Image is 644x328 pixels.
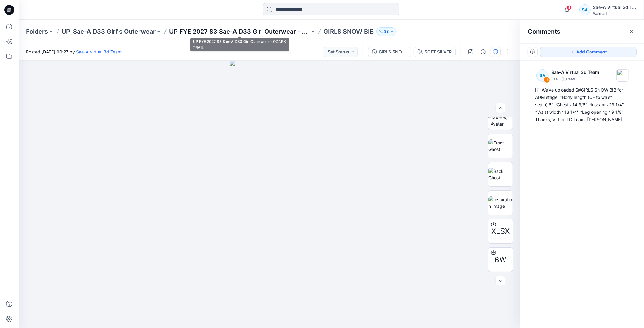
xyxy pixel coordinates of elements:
div: SOFT SILVER [424,49,452,55]
img: Front Ghost [488,139,513,152]
button: SOFT SILVER [414,47,456,57]
div: SA [579,4,591,15]
div: Walmart [593,11,636,16]
span: XLSX [492,226,510,237]
img: Inspiration Image [488,196,513,209]
img: Turn Table w/ Avatar [491,108,513,127]
button: Details [478,47,488,57]
span: Posted [DATE] 00:27 by [26,49,122,55]
a: UP_Sae-A D33 Girl's Outerwear [62,27,156,36]
button: 38 [376,27,397,36]
span: BW [495,254,507,265]
h2: Comments [528,28,560,35]
div: 1 [544,77,550,83]
span: 4 [567,5,572,10]
div: SA [536,69,549,82]
img: Back Ghost [488,168,513,181]
div: Hi, We've uploaded S#GIRLS SNOW BIB for ADM stage. *Body length (CF to waist seam):8" *Chest : 14... [535,86,629,123]
p: Sae-A Virtual 3d Team [551,69,599,76]
a: UP FYE 2027 S3 Sae-A D33 Girl Outerwear - OZARK TRAIL [169,27,310,36]
div: Sae-A Virtual 3d Team [593,4,636,11]
a: Sae-A Virtual 3d Team [76,49,122,54]
img: eyJhbGciOiJIUzI1NiIsImtpZCI6IjAiLCJzbHQiOiJzZXMiLCJ0eXAiOiJKV1QifQ.eyJkYXRhIjp7InR5cGUiOiJzdG9yYW... [230,61,309,328]
p: GIRLS SNOW BIB [323,27,374,36]
button: GIRLS SNOW BIB_SOFT SILVER [368,47,411,57]
button: Add Comment [540,47,637,57]
div: GIRLS SNOW BIB_SOFT SILVER [379,49,407,55]
p: [DATE] 07:49 [551,76,599,82]
a: Folders [26,27,48,36]
p: 38 [384,28,389,35]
